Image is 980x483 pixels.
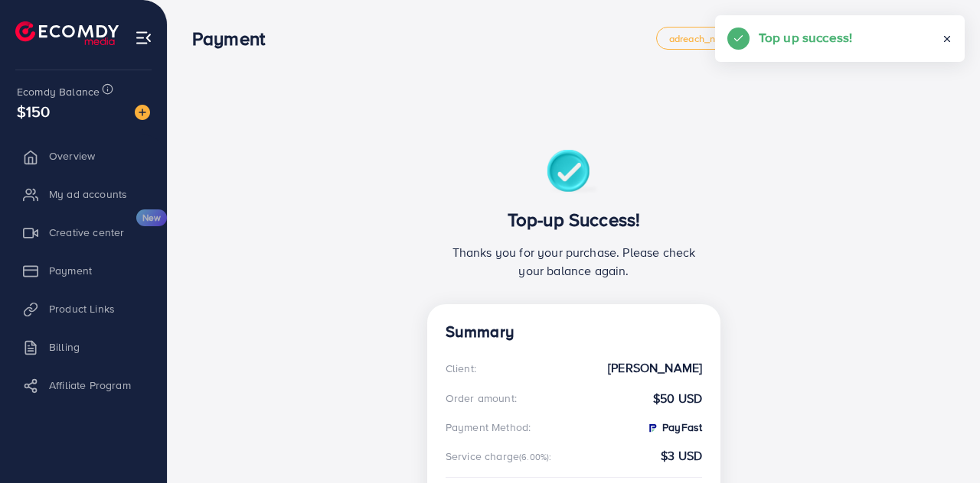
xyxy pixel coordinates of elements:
[759,28,852,47] h5: Top up success!
[15,21,119,45] img: logo
[192,28,277,50] h3: Payment
[446,449,557,464] div: Service charge
[446,391,517,406] div: Order amount:
[661,447,702,465] strong: $3 USD
[547,150,601,196] img: success
[519,451,551,463] small: (6.00%):
[446,209,702,231] h3: Top-up Success!
[646,422,658,434] img: PayFast
[135,29,152,47] img: menu
[653,390,702,407] strong: $50 USD
[17,84,100,99] span: Ecomdy Balance
[669,34,772,44] span: adreach_new_package
[446,243,702,280] p: Thanks you for your purchase. Please check your balance again.
[446,361,476,376] div: Client:
[646,420,702,435] strong: PayFast
[17,100,51,122] span: $150
[656,27,785,50] a: adreach_new_package
[446,420,531,435] div: Payment Method:
[135,105,150,120] img: image
[446,323,702,342] h4: Summary
[608,359,702,377] strong: [PERSON_NAME]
